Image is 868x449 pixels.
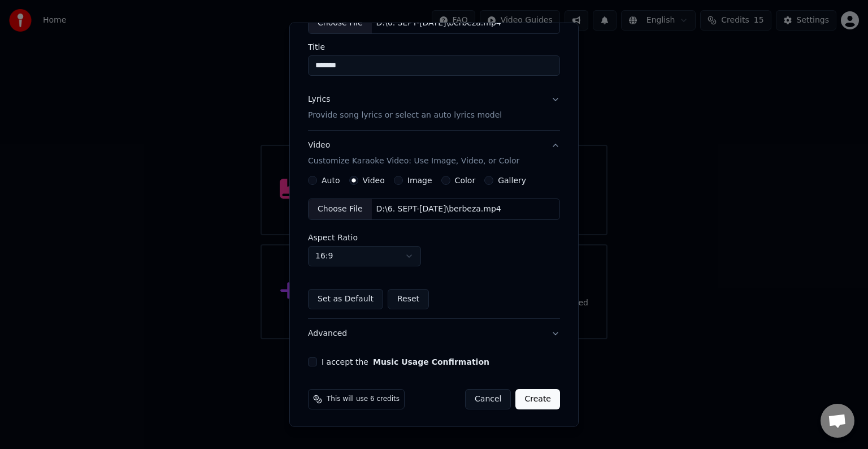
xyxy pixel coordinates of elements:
label: Video [363,176,385,184]
span: This will use 6 credits [327,395,400,404]
button: I accept the [373,358,489,366]
div: D:\6. SEPT-[DATE]\berbeza.mp4 [372,18,506,29]
button: Cancel [465,389,511,409]
button: VideoCustomize Karaoke Video: Use Image, Video, or Color [308,131,560,176]
button: Set as Default [308,289,383,309]
button: Create [515,389,560,409]
div: Video [308,140,519,167]
button: Advanced [308,319,560,348]
label: I accept the [322,358,489,366]
div: VideoCustomize Karaoke Video: Use Image, Video, or Color [308,176,560,318]
label: Aspect Ratio [308,234,560,241]
div: Choose File [309,13,372,33]
label: Color [455,176,476,184]
div: Lyrics [308,94,330,105]
label: Gallery [498,176,526,184]
button: LyricsProvide song lyrics or select an auto lyrics model [308,85,560,130]
div: Choose File [309,199,372,219]
label: Image [407,176,432,184]
button: Reset [388,289,429,309]
label: Title [308,43,560,51]
p: Customize Karaoke Video: Use Image, Video, or Color [308,156,519,167]
p: Provide song lyrics or select an auto lyrics model [308,110,502,121]
label: Auto [322,176,340,184]
div: D:\6. SEPT-[DATE]\berbeza.mp4 [372,204,506,215]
